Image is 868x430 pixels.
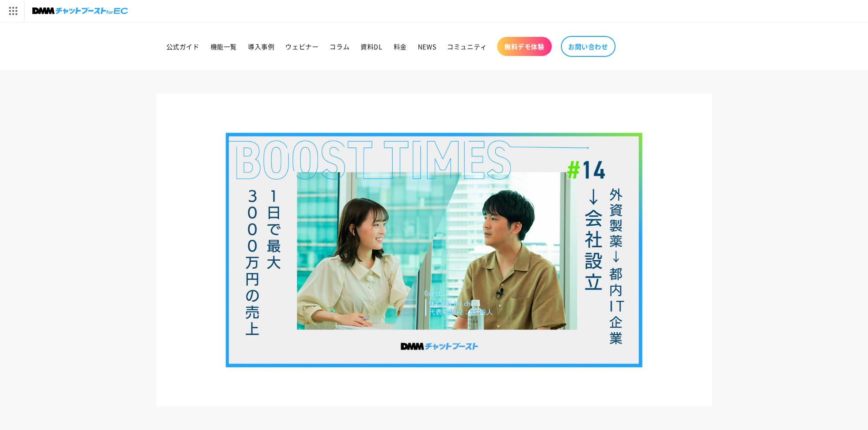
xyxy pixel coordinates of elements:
[324,37,355,56] a: コラム
[412,37,442,56] a: NEWS
[248,42,274,51] span: 導入事例
[205,37,242,56] a: 機能一覧
[568,42,608,51] span: お問い合わせ
[32,5,128,17] img: チャットブーストforEC
[388,37,412,56] a: 料金
[329,42,349,51] span: コラム
[442,37,493,56] a: コミュニティ
[561,36,616,57] a: お問い合わせ
[447,42,487,51] span: コミュニティ
[166,42,200,51] span: 公式ガイド
[242,37,280,56] a: 導入事例
[355,37,388,56] a: 資料DL
[360,42,382,51] span: 資料DL
[504,42,544,51] span: 無料デモ体験
[418,42,436,51] span: NEWS
[211,42,237,51] span: 機能一覧
[285,42,318,51] span: ウェビナー
[394,42,407,51] span: 料金
[280,37,324,56] a: ウェビナー
[497,37,552,56] a: 無料デモ体験
[161,37,205,56] a: 公式ガイド
[1,1,24,20] img: サービス
[156,94,712,406] img: 【VAPE】1日最大3000万円の売上！外資製薬会社から都内IT企業を経て会社設立したきっかけ｜BOOST TIMES!#14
